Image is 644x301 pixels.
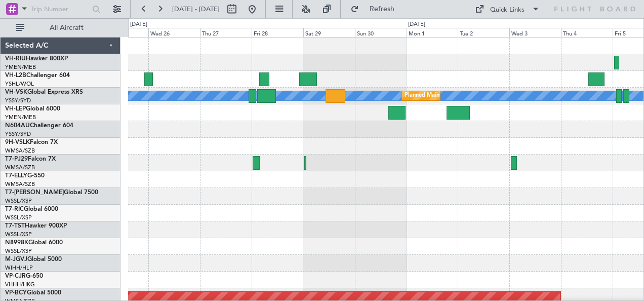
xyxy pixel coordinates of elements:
a: YSSY/SYD [5,97,31,104]
span: T7-[PERSON_NAME] [5,190,64,196]
span: All Aircraft [26,24,107,31]
div: [DATE] [130,20,147,29]
span: T7-TST [5,223,25,229]
a: N8998KGlobal 6000 [5,240,63,246]
a: T7-[PERSON_NAME]Global 7500 [5,190,98,196]
span: T7-RIC [5,206,24,212]
a: VH-L2BChallenger 604 [5,72,70,79]
a: YMEN/MEB [5,114,36,121]
span: 9H-VSLK [5,139,30,145]
a: T7-PJ29Falcon 7X [5,156,56,162]
a: 9H-VSLKFalcon 7X [5,139,58,145]
div: Tue 2 [458,28,509,37]
span: VP-BCY [5,290,27,296]
a: WMSA/SZB [5,164,35,171]
span: VH-L2B [5,72,26,79]
a: T7-TSTHawker 900XP [5,223,67,229]
a: M-JGVJGlobal 5000 [5,256,62,262]
span: VH-LEP [5,106,26,112]
div: Thu 4 [561,28,613,37]
div: Fri 28 [252,28,303,37]
span: M-JGVJ [5,256,27,262]
a: VP-BCYGlobal 5000 [5,290,61,296]
button: Refresh [346,1,407,17]
button: Quick Links [470,1,545,17]
a: VP-CJRG-650 [5,273,43,279]
span: [DATE] - [DATE] [172,5,220,14]
a: WSSL/XSP [5,197,32,205]
a: WSSL/XSP [5,214,32,221]
span: VH-VSK [5,89,27,95]
div: Thu 27 [200,28,252,37]
button: All Aircraft [11,20,110,36]
a: T7-ELLYG-550 [5,173,45,179]
span: N8998K [5,240,28,246]
span: N604AU [5,123,30,129]
a: VH-LEPGlobal 6000 [5,106,60,112]
input: Trip Number [31,2,89,17]
a: WIHH/HLP [5,264,33,272]
a: WMSA/SZB [5,147,35,155]
a: YSHL/WOL [5,80,34,88]
a: VH-VSKGlobal Express XRS [5,89,83,95]
div: Sat 29 [303,28,355,37]
a: YSSY/SYD [5,130,31,138]
a: T7-RICGlobal 6000 [5,206,58,212]
a: VHHH/HKG [5,281,35,288]
span: T7-PJ29 [5,156,28,162]
div: Wed 3 [509,28,561,37]
div: Mon 1 [407,28,458,37]
div: Sun 30 [355,28,407,37]
div: [DATE] [408,20,425,29]
a: WSSL/XSP [5,231,32,238]
a: N604AUChallenger 604 [5,123,73,129]
span: Refresh [361,6,404,13]
div: Quick Links [490,5,525,15]
a: VH-RIUHawker 800XP [5,56,68,62]
a: YMEN/MEB [5,63,36,71]
div: Wed 26 [148,28,200,37]
span: VP-CJR [5,273,26,279]
a: WMSA/SZB [5,180,35,188]
span: T7-ELLY [5,173,27,179]
div: Planned Maint Sydney ([PERSON_NAME] Intl) [405,88,522,103]
a: WSSL/XSP [5,247,32,255]
span: VH-RIU [5,56,26,62]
